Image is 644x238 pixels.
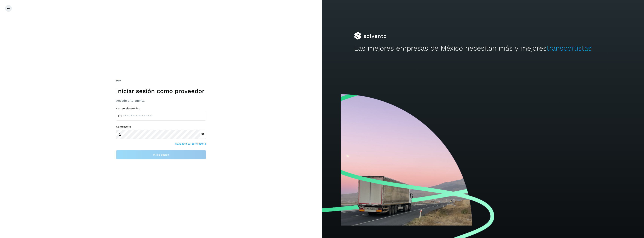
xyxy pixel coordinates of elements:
a: Olvidaste tu contraseña [175,142,206,146]
span: transportistas [547,44,592,52]
label: Contraseña [116,125,206,128]
h1: Iniciar sesión como proveedor [116,87,206,95]
span: Inicia sesión [153,153,169,156]
button: Inicia sesión [116,150,206,159]
div: /2 [116,79,206,83]
h3: Accede a tu cuenta [116,99,206,102]
label: Correo electrónico [116,107,206,110]
span: 2 [116,79,118,83]
h2: Las mejores empresas de México necesitan más y mejores [354,44,612,52]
